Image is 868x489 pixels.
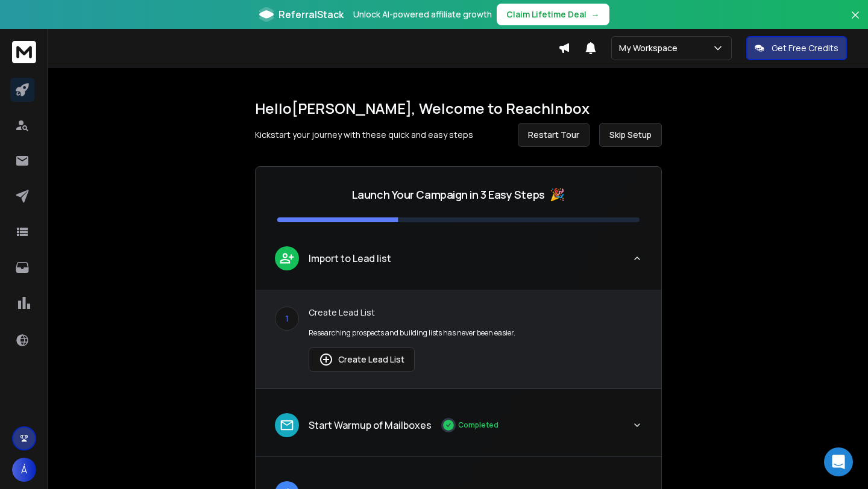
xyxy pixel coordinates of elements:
span: ReferralStack [278,7,344,22]
p: Completed [458,420,498,430]
button: leadStart Warmup of MailboxesCompleted [256,403,661,456]
p: Get Free Credits [772,42,838,54]
p: Create Lead List [309,307,642,319]
div: leadImport to Lead list [256,290,661,388]
img: lead [319,352,333,367]
p: Kickstart your journey with these quick and easy steps [255,129,473,141]
button: Close banner [848,7,863,36]
button: Á [12,458,36,482]
span: → [591,8,600,20]
p: Start Warmup of Mailboxes [309,418,432,432]
p: Unlock AI-powered affiliate growth [353,8,492,20]
h1: Hello [PERSON_NAME] , Welcome to ReachInbox [255,99,662,118]
button: Restart Tour [518,123,590,147]
p: Researching prospects and building lists has never been easier. [309,328,642,338]
p: My Workspace [619,42,682,54]
div: 1 [275,307,299,331]
button: leadImport to Lead list [256,237,661,290]
div: Open Intercom Messenger [824,447,853,476]
span: 🎉 [550,186,565,203]
button: Create Lead List [309,347,415,372]
p: Import to Lead list [309,251,391,266]
button: Get Free Credits [746,36,847,60]
img: lead [279,251,295,266]
p: Launch Your Campaign in 3 Easy Steps [352,186,545,203]
button: Skip Setup [599,123,662,147]
span: Skip Setup [609,129,652,141]
button: Claim Lifetime Deal→ [497,4,609,25]
img: lead [279,417,295,433]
